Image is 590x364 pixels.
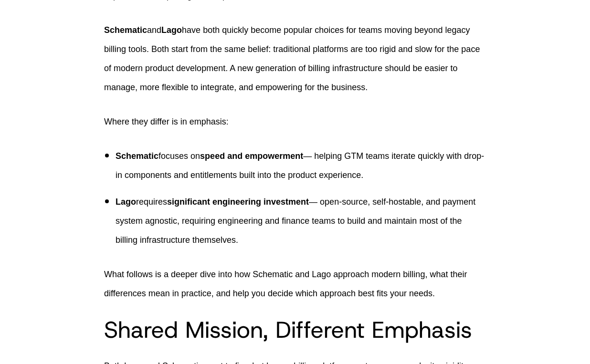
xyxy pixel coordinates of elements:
p: and have both quickly become popular choices for teams moving beyond legacy billing tools. Both s... [104,21,486,97]
span: Lago [161,25,182,35]
span: significant engineering investment [167,197,309,207]
span: Schematic [116,151,158,161]
span: speed and empowerment [200,151,303,161]
span: Schematic [104,25,147,35]
p: Where they differ is in emphasis: [104,112,486,131]
h2: Shared Mission, Different Emphasis [104,318,486,341]
p: requires — open-source, self-hostable, and payment system agnostic, requiring engineering and fin... [116,192,486,250]
p: focuses on — helping GTM teams iterate quickly with drop-in components and entitlements built int... [116,146,486,185]
p: What follows is a deeper dive into how Schematic and Lago approach modern billing, what their dif... [104,265,486,303]
span: Lago [116,197,136,207]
